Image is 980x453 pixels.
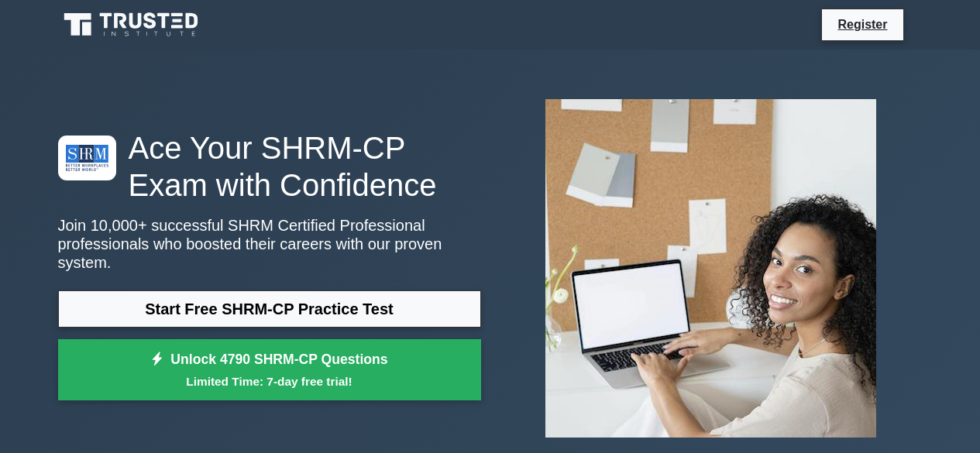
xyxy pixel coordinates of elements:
[58,216,481,272] p: Join 10,000+ successful SHRM Certified Professional professionals who boosted their careers with ...
[77,372,462,390] small: Limited Time: 7-day free trial!
[58,290,481,328] a: Start Free SHRM-CP Practice Test
[58,129,481,204] h1: Ace Your SHRM-CP Exam with Confidence
[58,339,481,401] a: Unlock 4790 SHRM-CP QuestionsLimited Time: 7-day free trial!
[828,15,896,34] a: Register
